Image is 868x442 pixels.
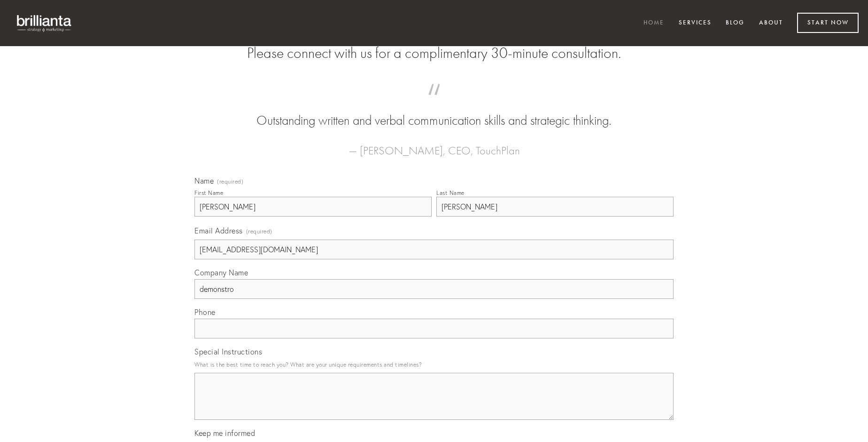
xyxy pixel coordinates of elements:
[720,16,751,31] a: Blog
[209,93,659,130] blockquote: Outstanding written and verbal communication skills and strategic thinking.
[194,176,214,185] span: Name
[9,9,80,37] img: brillianta - research, strategy, marketing
[436,189,465,196] div: Last Name
[194,226,243,235] span: Email Address
[194,347,262,356] span: Special Instructions
[194,307,216,317] span: Phone
[637,16,670,31] a: Home
[673,16,718,31] a: Services
[194,358,674,371] p: What is the best time to reach you? What are your unique requirements and timelines?
[217,179,243,185] span: (required)
[194,268,248,277] span: Company Name
[194,44,674,62] h2: Please connect with us for a complimentary 30-minute consultation.
[753,16,789,31] a: About
[209,93,659,112] span: “
[209,130,659,160] figcaption: — [PERSON_NAME], CEO, TouchPlan
[246,225,272,238] span: (required)
[797,13,859,33] a: Start Now
[194,428,255,438] span: Keep me informed
[194,189,223,196] div: First Name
